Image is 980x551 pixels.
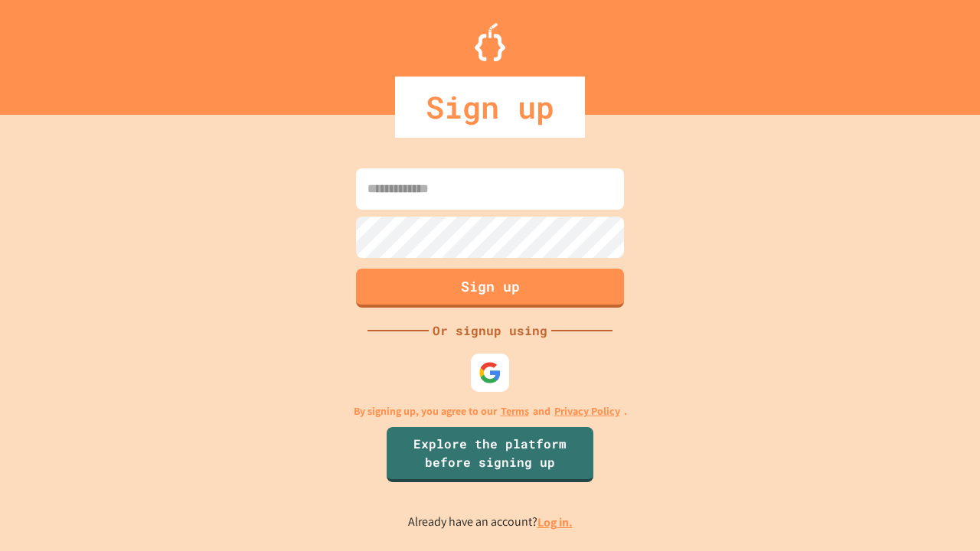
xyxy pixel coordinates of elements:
[501,403,529,419] a: Terms
[479,361,501,384] img: google-icon.svg
[475,23,505,61] img: Logo.svg
[554,403,620,419] a: Privacy Policy
[387,427,593,482] a: Explore the platform before signing up
[356,269,624,308] button: Sign up
[429,321,551,340] div: Or signup using
[537,514,573,530] a: Log in.
[395,77,585,138] div: Sign up
[408,513,573,532] p: Already have an account?
[354,403,627,419] p: By signing up, you agree to our and .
